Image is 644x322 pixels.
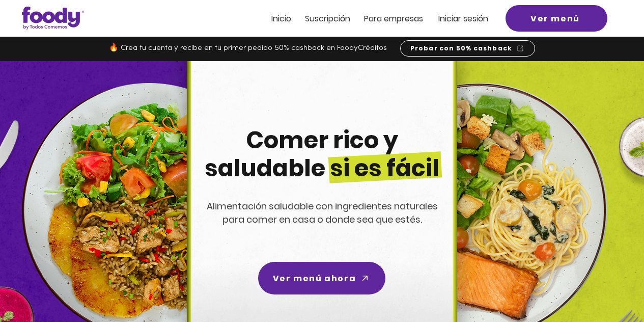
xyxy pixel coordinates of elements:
[364,14,423,23] a: Para empresas
[207,200,438,226] span: Alimentación saludable con ingredientes naturales para comer en casa o donde sea que estés.
[374,13,423,24] span: ra empresas
[400,40,535,57] a: Probar con 50% cashback
[22,7,84,30] img: Logo_Foody V2.0.0 (3).png
[271,14,291,23] a: Inicio
[410,44,513,53] span: Probar con 50% cashback
[273,272,356,285] span: Ver menú ahora
[506,5,607,32] a: Ver menú
[438,13,488,24] span: Iniciar sesión
[271,13,291,24] span: Inicio
[364,13,374,24] span: Pa
[258,262,385,294] a: Ver menú ahora
[109,44,387,52] span: 🔥 Crea tu cuenta y recibe en tu primer pedido 50% cashback en FoodyCréditos
[530,12,580,25] span: Ver menú
[438,14,488,23] a: Iniciar sesión
[305,14,350,23] a: Suscripción
[205,124,439,184] span: Comer rico y saludable si es fácil
[305,13,350,24] span: Suscripción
